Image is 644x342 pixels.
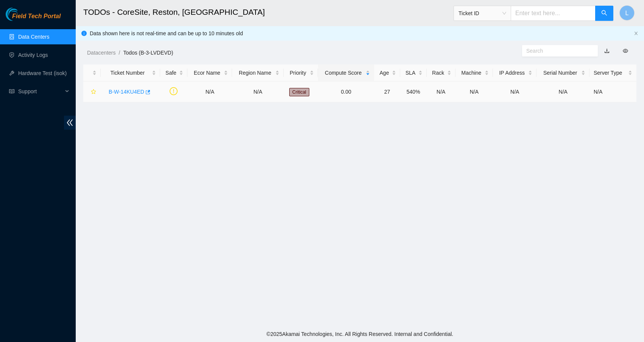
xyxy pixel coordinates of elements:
[187,82,232,102] td: N/A
[123,50,173,56] a: Todos (B-3-LVDEVD)
[318,82,374,102] td: 0.00
[232,82,283,102] td: N/A
[595,6,613,21] button: search
[18,84,63,99] span: Support
[604,48,610,54] a: download
[599,45,615,57] button: download
[18,34,49,40] a: Data Centers
[109,89,144,95] a: B-W-14KU4ED
[170,87,178,95] span: exclamation-circle
[6,8,38,21] img: Akamai Technologies
[119,50,120,56] span: /
[374,82,400,102] td: 27
[493,82,536,102] td: N/A
[6,14,61,24] a: Akamai TechnologiesField Tech Portal
[18,52,48,58] a: Activity Logs
[87,50,115,56] a: Datacenters
[601,10,607,17] span: search
[18,70,67,76] a: Hardware Test (isok)
[589,82,636,102] td: N/A
[455,82,493,102] td: N/A
[619,5,635,20] button: L
[76,326,644,342] footer: © 2025 Akamai Technologies, Inc. All Rights Reserved. Internal and Confidential.
[634,31,638,36] button: close
[427,82,455,102] td: N/A
[87,86,97,98] button: star
[458,8,506,19] span: Ticket ID
[400,82,427,102] td: 540%
[625,8,629,18] span: L
[64,116,76,130] span: double-left
[12,13,61,20] span: Field Tech Portal
[623,48,628,53] span: eye
[289,88,309,96] span: Critical
[91,89,96,95] span: star
[526,47,588,55] input: Search
[9,89,14,94] span: read
[511,6,596,21] input: Enter text here...
[536,82,589,102] td: N/A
